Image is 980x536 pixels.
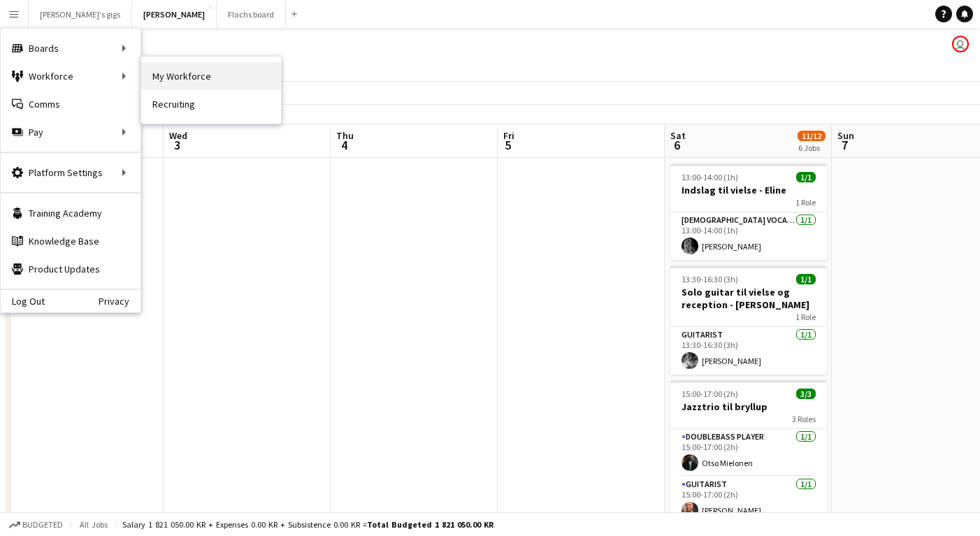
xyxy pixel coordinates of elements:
div: Workforce [1,62,140,90]
div: Salary 1 821 050.00 KR + Expenses 0.00 KR + Subsistence 0.00 KR = [122,519,493,530]
span: Sat [670,129,686,142]
a: Privacy [99,296,140,307]
div: 6 Jobs [798,143,825,153]
span: 3 Roles [792,414,816,424]
span: 4 [334,137,354,153]
span: 3 [167,137,187,153]
span: Wed [169,129,187,142]
div: Pay [1,118,140,146]
span: 7 [835,137,854,153]
span: Budgeted [22,520,63,530]
button: [PERSON_NAME]'s gigs [29,1,132,28]
span: 5 [501,137,514,153]
span: Thu [336,129,354,142]
div: Platform Settings [1,159,140,187]
app-job-card: 13:30-16:30 (3h)1/1Solo guitar til vielse og reception - [PERSON_NAME]1 RoleGuitarist1/113:30-16:... [670,266,827,375]
h3: Solo guitar til vielse og reception - [PERSON_NAME] [670,286,827,311]
button: Budgeted [7,517,65,533]
span: Fri [503,129,514,142]
a: Recruiting [141,90,281,118]
app-card-role: Doublebass Player1/115:00-17:00 (2h)Otso Mielonen [670,429,827,477]
app-card-role: Guitarist1/115:00-17:00 (2h)[PERSON_NAME] [670,477,827,524]
div: Boards [1,34,140,62]
app-user-avatar: Asger Søgaard Hajslund [952,36,969,52]
app-card-role: [DEMOGRAPHIC_DATA] Vocal + Piano1/113:00-14:00 (1h)[PERSON_NAME] [670,212,827,260]
span: 13:00-14:00 (1h) [682,172,738,182]
a: Comms [1,90,140,118]
span: 1 Role [795,197,816,208]
h3: Indslag til vielse - Eline [670,184,827,196]
button: Flachs board [217,1,286,28]
span: 1 Role [795,312,816,322]
app-card-role: Guitarist1/113:30-16:30 (3h)[PERSON_NAME] [670,327,827,375]
a: Training Academy [1,199,140,227]
span: 1/1 [796,274,816,284]
span: Total Budgeted 1 821 050.00 KR [367,519,493,530]
span: 13:30-16:30 (3h) [682,274,738,284]
span: 3/3 [796,389,816,399]
button: [PERSON_NAME] [132,1,217,28]
span: 1/1 [796,172,816,182]
app-job-card: 13:00-14:00 (1h)1/1Indslag til vielse - Eline1 Role[DEMOGRAPHIC_DATA] Vocal + Piano1/113:00-14:00... [670,164,827,260]
a: Knowledge Base [1,227,140,255]
a: My Workforce [141,62,281,90]
span: All jobs [77,519,110,530]
span: 6 [668,137,686,153]
a: Log Out [1,296,45,307]
h3: Jazztrio til bryllup [670,400,827,413]
span: Sun [837,129,854,142]
a: Product Updates [1,255,140,283]
span: 11/12 [798,131,826,141]
span: 15:00-17:00 (2h) [682,389,738,399]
